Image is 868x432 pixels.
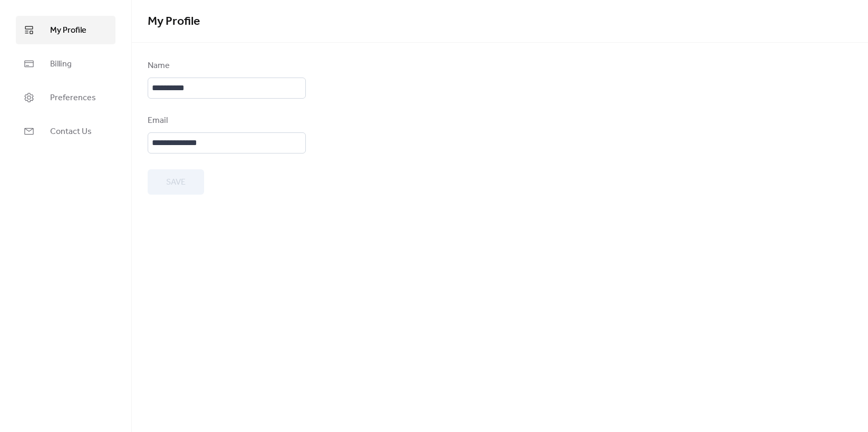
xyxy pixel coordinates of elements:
[50,58,72,71] span: Billing
[50,126,92,138] span: Contact Us
[148,60,304,72] div: Name
[50,24,86,37] span: My Profile
[16,117,115,146] a: Contact Us
[50,92,96,104] span: Preferences
[16,16,115,44] a: My Profile
[148,10,200,33] span: My Profile
[16,50,115,78] a: Billing
[148,114,304,127] div: Email
[16,83,115,112] a: Preferences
